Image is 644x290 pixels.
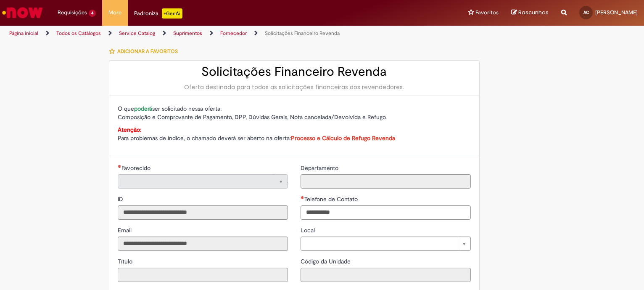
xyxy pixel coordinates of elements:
[6,26,423,41] ul: Trilhas de página
[134,8,182,19] div: Padroniza
[518,8,549,16] span: Rascunhos
[301,205,471,220] input: Telefone de Contato
[220,30,247,37] a: Fornecedor
[118,226,133,234] label: Somente leitura - Email
[301,164,340,172] label: Somente leitura - Departamento
[118,257,134,266] label: Somente leitura - Título
[475,8,499,17] span: Favoritos
[301,226,317,234] span: Local
[301,196,304,199] span: Obrigatório Preenchido
[118,65,471,79] h2: Solicitações Financeiro Revenda
[118,174,288,189] a: Limpar campo Favorecido
[118,125,471,142] p: Para problemas de índice, o chamado deverá ser aberto na oferta:
[301,258,352,265] span: Somente leitura - Código da Unidade
[118,165,121,168] span: Necessários
[265,30,340,37] a: Solicitações Financeiro Revenda
[301,174,471,189] input: Departamento
[118,164,152,172] label: Somente leitura - Necessários - Favorecido
[511,9,549,17] a: Rascunhos
[9,30,38,37] a: Página inicial
[173,30,202,37] a: Suprimentos
[291,134,395,142] a: Processo e Cálculo de Refugo Revenda
[118,205,288,220] input: ID
[58,8,87,17] span: Requisições
[134,105,152,112] strong: poderá
[117,48,178,55] span: Adicionar a Favoritos
[162,8,182,19] p: +GenAi
[118,104,471,121] p: O que ser solicitado nessa oferta: Composição e Comprovante de Pagamento, DPP, Dúvidas Gerais, No...
[118,268,288,282] input: Título
[583,10,589,15] span: AC
[301,164,340,172] span: Somente leitura - Departamento
[118,237,288,251] input: Email
[118,195,125,203] span: Somente leitura - ID
[121,164,152,172] span: Necessários - Favorecido
[89,10,96,17] span: 4
[56,30,101,37] a: Todos os Catálogos
[118,195,125,203] label: Somente leitura - ID
[301,257,352,266] label: Somente leitura - Código da Unidade
[118,126,141,133] strong: Atenção:
[301,268,471,282] input: Código da Unidade
[301,237,471,251] a: Limpar campo Local
[595,9,638,16] span: [PERSON_NAME]
[118,83,471,91] div: Oferta destinada para todas as solicitações financeiras dos revendedores.
[1,4,44,21] img: ServiceNow
[108,8,121,17] span: More
[109,43,182,60] button: Adicionar a Favoritos
[119,30,155,37] a: Service Catalog
[304,195,359,203] span: Telefone de Contato
[118,258,134,265] span: Somente leitura - Título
